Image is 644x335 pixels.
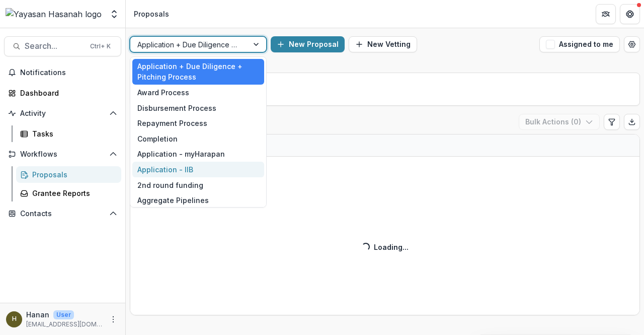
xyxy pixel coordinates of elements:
img: Yayasan Hasanah logo [6,8,102,20]
div: Grantee Reports [32,188,113,198]
div: Application + Due Diligence + Pitching Process [132,59,264,85]
div: Disbursement Process [132,100,264,116]
span: Contacts [20,210,105,218]
div: Application - myHarapan [132,147,264,162]
span: Notifications [20,69,117,77]
span: Search... [25,41,84,51]
div: Repayment Process [132,115,264,131]
div: Ctrl + K [88,41,113,52]
div: Aggregate Pipelines [132,192,264,208]
button: Partners [596,4,616,24]
a: Tasks [16,125,121,142]
button: New Proposal [271,36,345,52]
div: Hanan [12,316,17,322]
button: Open table manager [624,36,640,52]
button: Assigned to me [539,36,620,52]
a: Grantee Reports [16,185,121,202]
button: Open entity switcher [107,4,121,24]
nav: breadcrumb [130,7,173,21]
div: Proposals [134,9,169,19]
div: 2nd round funding [132,177,264,193]
div: Proposals [32,169,113,180]
div: Award Process [132,85,264,100]
span: Activity [20,109,105,118]
button: More [107,313,119,325]
button: Open Activity [4,105,121,121]
div: Dashboard [20,88,113,98]
span: Workflows [20,150,105,159]
div: Application - IIB [132,162,264,177]
p: Hanan [26,309,49,320]
div: Completion [132,131,264,147]
button: Search... [4,36,121,56]
button: Open Contacts [4,206,121,222]
a: Dashboard [4,85,121,101]
p: User [53,310,74,319]
button: Notifications [4,64,121,81]
div: Tasks [32,128,113,139]
a: Proposals [16,166,121,183]
button: New Vetting [349,36,417,52]
button: Open Workflows [4,146,121,162]
button: Get Help [620,4,640,24]
p: [EMAIL_ADDRESS][DOMAIN_NAME] [26,320,103,329]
